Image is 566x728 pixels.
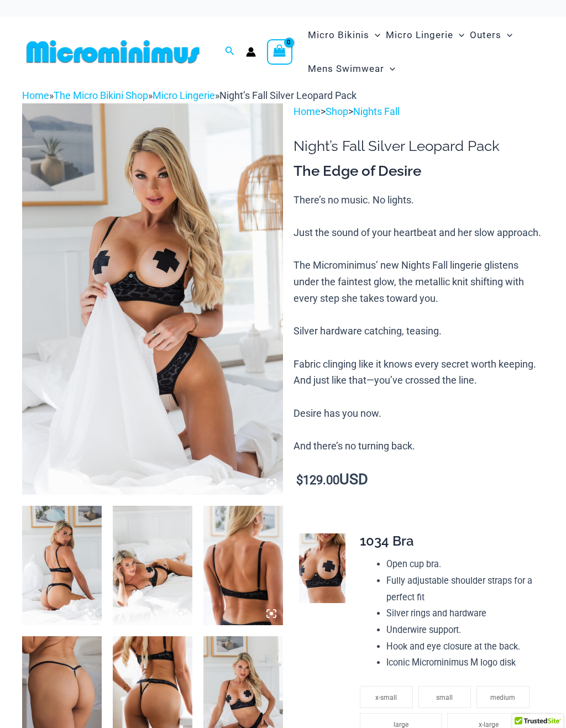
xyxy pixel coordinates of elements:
span: Micro Lingerie [386,21,453,49]
img: Nights Fall Silver Leopard 1036 Bra [203,506,283,625]
li: Underwire support. [386,622,534,638]
span: 1034 Bra [360,533,414,549]
a: Mens SwimwearMenu ToggleMenu Toggle [305,52,398,86]
a: View Shopping Cart, empty [267,39,292,65]
bdi: 129.00 [296,473,339,487]
img: Nights Fall Silver Leopard 1036 Bra 6046 Thong [22,103,283,495]
li: medium [476,686,530,708]
p: USD [294,472,544,489]
a: OutersMenu ToggleMenu Toggle [467,18,515,52]
span: medium [490,694,515,701]
h1: Night’s Fall Silver Leopard Pack [294,138,544,155]
a: The Micro Bikini Shop [54,90,148,101]
li: x-small [360,686,413,708]
li: Iconic Microminimus M logo disk [386,654,534,671]
li: small [418,686,471,708]
a: Micro BikinisMenu ToggleMenu Toggle [305,18,383,52]
span: » » » [22,90,357,101]
span: Menu Toggle [501,21,512,49]
a: Shop [326,106,348,117]
a: Account icon link [246,47,256,57]
li: Hook and eye closure at the back. [386,638,534,655]
li: Open cup bra. [386,556,534,573]
span: small [436,694,453,701]
h3: The Edge of Desire [294,162,544,181]
img: Nights Fall Silver Leopard 1036 Bra 6046 Thong [113,506,192,625]
img: MM SHOP LOGO FLAT [22,39,204,64]
p: There’s no music. No lights. Just the sound of your heartbeat and her slow approach. The Micromin... [294,192,544,454]
span: Micro Bikinis [308,21,369,49]
a: Home [22,90,49,101]
span: Outers [470,21,501,49]
span: Menu Toggle [384,55,395,83]
span: Menu Toggle [369,21,380,49]
img: Nights Fall Silver Leopard 1036 Bra 6046 Thong [22,506,102,625]
li: Fully adjustable shoulder straps for a perfect fit [386,573,534,605]
span: Menu Toggle [453,21,464,49]
p: > > [294,103,544,120]
a: Home [294,106,321,117]
span: $ [296,473,303,487]
a: Micro LingerieMenu ToggleMenu Toggle [383,18,467,52]
a: Nights Fall [353,106,400,117]
nav: Site Navigation [303,17,544,87]
img: Nights Fall Silver Leopard 1036 Bra [299,533,345,603]
span: Mens Swimwear [308,55,384,83]
li: Silver rings and hardware [386,605,534,622]
a: Micro Lingerie [153,90,215,101]
span: x-small [375,694,397,701]
span: Night’s Fall Silver Leopard Pack [219,90,357,101]
a: Search icon link [225,45,235,59]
